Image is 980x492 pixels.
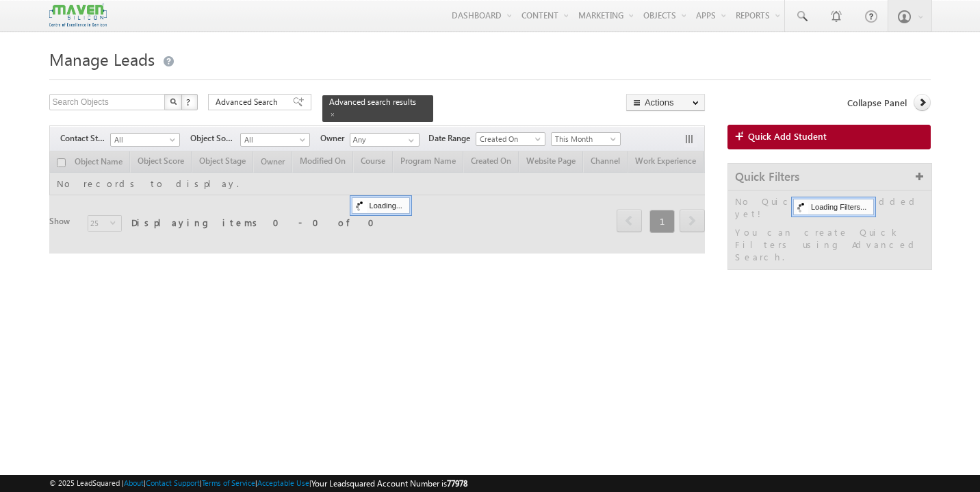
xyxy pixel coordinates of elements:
img: Custom Logo [49,3,107,27]
div: Loading Filters... [793,199,874,215]
a: Acceptable Use [257,478,309,487]
span: Collapse Panel [847,97,907,109]
span: Owner [320,132,350,145]
a: All [110,133,180,147]
input: Type to Search [350,133,420,147]
span: All [111,134,176,146]
span: Date Range [428,132,476,145]
span: Quick Add Student [748,130,827,143]
span: Contact Stage [60,132,110,145]
span: Your Leadsquared Account Number is [311,478,467,489]
span: © 2025 LeadSquared | | | | | [49,477,467,490]
span: ? [186,96,192,108]
span: Advanced search results [329,97,416,107]
button: ? [181,94,198,110]
a: Show All Items [401,134,418,147]
a: This Month [551,132,621,146]
img: Search [170,98,177,105]
span: Object Source [190,132,240,145]
span: Advanced Search [216,96,282,108]
span: This Month [552,133,617,145]
a: Quick Add Student [727,125,931,149]
a: Created On [476,132,545,146]
a: All [240,133,310,147]
a: Contact Support [146,478,200,487]
a: About [124,478,144,487]
span: 77978 [447,478,467,489]
a: Terms of Service [202,478,255,487]
button: Actions [626,94,705,111]
span: All [241,134,306,146]
span: Manage Leads [49,48,155,70]
span: Created On [476,133,541,145]
div: Loading... [352,197,410,214]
